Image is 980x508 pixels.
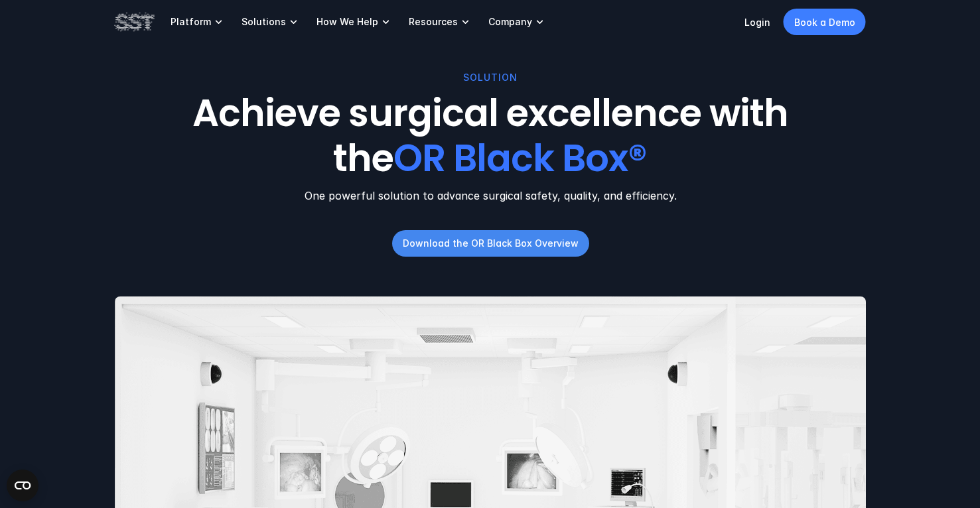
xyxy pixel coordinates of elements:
p: Resources [409,16,458,28]
p: Book a Demo [794,15,855,29]
p: SOLUTION [463,70,518,85]
p: One powerful solution to advance surgical safety, quality, and efficiency. [115,188,866,204]
a: Download the OR Black Box Overview [391,230,589,257]
p: How We Help [316,16,378,28]
a: Book a Demo [784,9,866,35]
p: Solutions [242,16,286,28]
h1: Achieve surgical excellence with the [167,92,813,180]
button: Open CMP widget [7,470,38,501]
p: Platform [171,16,211,28]
span: OR Black Box® [393,133,647,184]
p: Company [488,16,532,28]
img: SST logo [115,11,155,33]
a: Login [744,17,770,28]
p: Download the OR Black Box Overview [402,236,578,250]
